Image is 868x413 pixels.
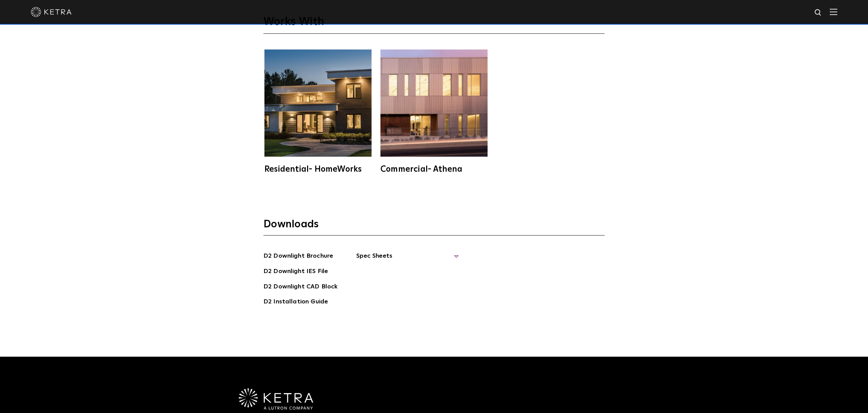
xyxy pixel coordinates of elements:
[380,165,488,173] div: Commercial- Athena
[814,9,823,17] img: search icon
[239,388,313,410] img: Ketra-aLutronCo_White_RGB
[379,49,489,173] a: Commercial- Athena
[263,251,333,262] a: D2 Downlight Brochure
[380,49,488,157] img: athena-square
[263,282,337,293] a: D2 Downlight CAD Block
[263,49,373,173] a: Residential- HomeWorks
[263,297,328,308] a: D2 Installation Guide
[356,251,459,266] span: Spec Sheets
[263,218,605,236] h3: Downloads
[830,9,837,15] img: Hamburger%20Nav.svg
[264,165,372,173] div: Residential- HomeWorks
[264,49,372,157] img: homeworks_hero
[31,7,72,17] img: ketra-logo-2019-white
[263,267,328,277] a: D2 Downlight IES File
